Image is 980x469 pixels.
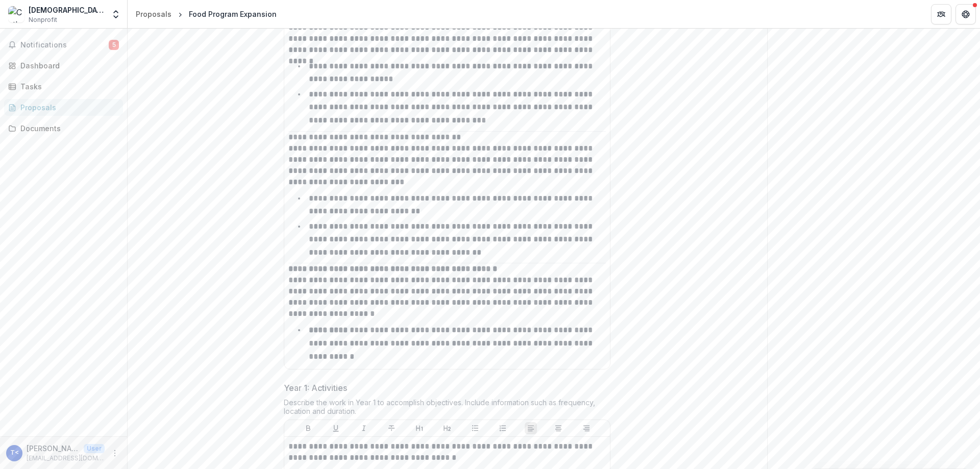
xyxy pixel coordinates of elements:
[931,4,951,24] button: Partners
[4,57,123,74] a: Dashboard
[580,422,593,434] button: Align Right
[84,444,105,453] p: User
[10,450,19,456] div: Tara Franks <tfranks@ccbstaug.org>
[20,81,115,92] div: Tasks
[385,422,398,434] button: Strike
[109,447,121,459] button: More
[441,422,453,434] button: Heading 2
[330,422,342,434] button: Underline
[4,120,123,137] a: Documents
[20,102,115,113] div: Proposals
[136,9,171,19] div: Proposals
[284,398,610,419] div: Describe the work in Year 1 to accomplish objectives. Include information such as frequency, loca...
[189,9,277,19] div: Food Program Expansion
[109,40,119,50] span: 5
[4,99,123,116] a: Proposals
[29,15,57,24] span: Nonprofit
[20,60,115,71] div: Dashboard
[27,443,80,454] p: [PERSON_NAME] <[EMAIL_ADDRESS][DOMAIN_NAME]>
[8,6,24,22] img: Catholic Charities Bureau, St. Augustine Regional Office
[132,7,176,21] a: Proposals
[4,78,123,95] a: Tasks
[413,422,426,434] button: Heading 1
[29,5,105,15] div: [DEMOGRAPHIC_DATA] Charities Bureau, St. Augustine Regional Office
[109,4,123,24] button: Open entity switcher
[552,422,565,434] button: Align Center
[20,41,109,50] span: Notifications
[955,4,976,24] button: Get Help
[497,422,509,434] button: Ordered List
[302,422,314,434] button: Bold
[132,7,281,21] nav: breadcrumb
[20,123,115,134] div: Documents
[525,422,537,434] button: Align Left
[469,422,481,434] button: Bullet List
[358,422,370,434] button: Italicize
[284,382,347,394] p: Year 1: Activities
[4,37,123,53] button: Notifications5
[27,454,105,463] p: [EMAIL_ADDRESS][DOMAIN_NAME]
